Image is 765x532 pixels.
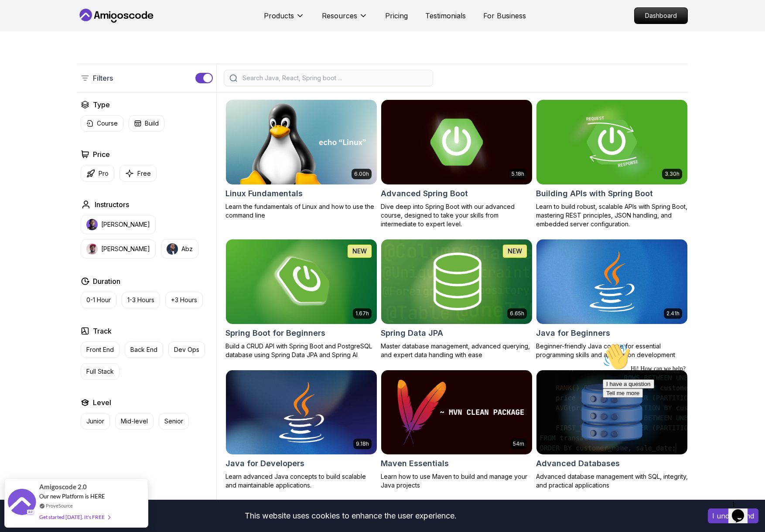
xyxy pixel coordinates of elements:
[536,457,620,470] h2: Advanced Databases
[264,10,304,28] button: Products
[121,417,148,426] p: Mid-level
[322,10,357,21] p: Resources
[226,100,377,184] img: Linux Fundamentals card
[425,10,466,21] a: Testimonials
[161,239,198,259] button: instructor imgAbz
[513,440,524,447] p: 54m
[322,10,368,28] button: Resources
[39,482,87,492] span: Amigoscode 2.0
[93,149,110,160] h2: Price
[508,247,522,256] p: NEW
[536,202,688,228] p: Learn to build robust, scalable APIs with Spring Boot, mastering REST principles, JSON handling, ...
[81,115,123,132] button: Course
[86,345,114,354] p: Front End
[225,188,303,200] h2: Linux Fundamentals
[86,296,111,304] p: 0-1 Hour
[129,115,164,132] button: Build
[599,339,756,493] iframe: chat widget
[93,73,113,83] p: Filters
[352,247,367,256] p: NEW
[381,342,533,359] p: Master database management, advanced querying, and expert data handling with ease
[225,202,377,220] p: Learn the fundamentals of Linux and how to use the command line
[536,100,687,184] img: Building APIs with Spring Boot card
[93,397,111,408] h2: Level
[381,327,443,339] h2: Spring Data JPA
[3,3,161,58] div: 👋Hi! How can we help?I have a questionTell me more
[81,363,120,380] button: Full Stack
[93,99,110,110] h2: Type
[381,239,532,324] img: Spring Data JPA card
[164,417,183,426] p: Senior
[3,26,86,33] span: Hi! How can we help?
[483,10,526,21] p: For Business
[225,342,377,359] p: Build a CRUD API with Spring Boot and PostgreSQL database using Spring Data JPA and Spring AI
[86,243,98,255] img: instructor img
[356,440,369,447] p: 9.18h
[159,413,189,430] button: Senior
[510,310,524,317] p: 6.65h
[377,98,536,186] img: Advanced Spring Boot card
[8,489,36,517] img: provesource social proof notification image
[225,327,325,339] h2: Spring Boot for Beginners
[536,370,687,455] img: Advanced Databases card
[81,165,114,182] button: Pro
[39,512,110,522] div: Get started [DATE]. It's FREE
[381,370,533,490] a: Maven Essentials card54mMaven EssentialsLearn how to use Maven to build and manage your Java proj...
[130,345,157,354] p: Back End
[536,99,688,228] a: Building APIs with Spring Boot card3.30hBuilding APIs with Spring BootLearn to build robust, scal...
[381,202,533,228] p: Dive deep into Spring Boot with our advanced course, designed to take your skills from intermedia...
[536,342,688,359] p: Beginner-friendly Java course for essential programming skills and application development
[225,370,377,490] a: Java for Developers card9.18hJava for DevelopersLearn advanced Java concepts to build scalable an...
[137,169,151,178] p: Free
[355,310,369,317] p: 1.67h
[3,3,31,31] img: :wave:
[385,10,408,21] a: Pricing
[381,457,449,470] h2: Maven Essentials
[665,171,680,177] p: 3.30h
[174,345,199,354] p: Dev Ops
[145,119,159,128] p: Build
[536,327,610,339] h2: Java for Beginners
[381,99,533,228] a: Advanced Spring Boot card5.18hAdvanced Spring BootDive deep into Spring Boot with our advanced co...
[536,472,688,490] p: Advanced database management with SQL, integrity, and practical applications
[225,99,377,220] a: Linux Fundamentals card6.00hLinux FundamentalsLearn the fundamentals of Linux and how to use the ...
[93,326,112,336] h2: Track
[181,245,193,253] p: Abz
[115,413,154,430] button: Mid-level
[381,370,532,455] img: Maven Essentials card
[93,276,120,286] h2: Duration
[101,245,150,253] p: [PERSON_NAME]
[125,341,163,358] button: Back End
[354,171,369,177] p: 6.00h
[120,165,157,182] button: Free
[127,296,154,304] p: 1-3 Hours
[634,7,688,24] a: Dashboard
[86,367,114,376] p: Full Stack
[241,74,427,82] input: Search Java, React, Spring boot ...
[86,417,104,426] p: Junior
[635,8,687,24] p: Dashboard
[536,188,653,200] h2: Building APIs with Spring Boot
[81,413,110,430] button: Junior
[264,10,294,21] p: Products
[99,169,109,178] p: Pro
[226,370,377,455] img: Java for Developers card
[7,506,695,525] div: This website uses cookies to enhance the user experience.
[168,341,205,358] button: Dev Ops
[3,40,55,49] button: I have a question
[225,239,377,359] a: Spring Boot for Beginners card1.67hNEWSpring Boot for BeginnersBuild a CRUD API with Spring Boot ...
[122,292,160,308] button: 1-3 Hours
[226,239,377,324] img: Spring Boot for Beginners card
[225,457,304,470] h2: Java for Developers
[381,239,533,359] a: Spring Data JPA card6.65hNEWSpring Data JPAMaster database management, advanced querying, and exp...
[666,310,680,317] p: 2.41h
[81,215,156,234] button: instructor img[PERSON_NAME]
[167,243,178,255] img: instructor img
[536,239,688,359] a: Java for Beginners card2.41hJava for BeginnersBeginner-friendly Java course for essential program...
[46,502,73,509] a: ProveSource
[81,239,156,259] button: instructor img[PERSON_NAME]
[512,171,524,177] p: 5.18h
